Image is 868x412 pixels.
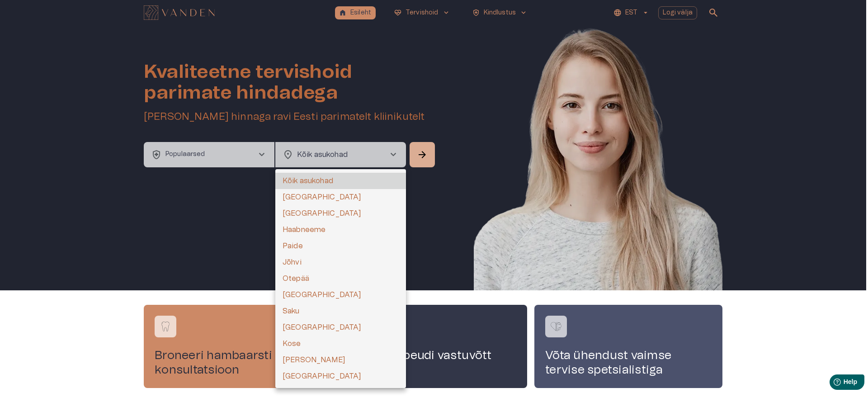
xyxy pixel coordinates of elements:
li: [GEOGRAPHIC_DATA] [275,205,406,222]
li: Otepää [275,270,406,287]
li: Kose [275,336,406,352]
li: [PERSON_NAME] [275,352,406,368]
li: Jõhvi [275,254,406,270]
li: Paide [275,238,406,254]
li: [GEOGRAPHIC_DATA] [275,368,406,384]
iframe: Help widget launcher [797,371,868,396]
li: Kõik asukohad [275,173,406,189]
li: [GEOGRAPHIC_DATA] [275,287,406,303]
li: Saku [275,303,406,319]
li: [GEOGRAPHIC_DATA] [275,319,406,336]
li: [GEOGRAPHIC_DATA] [275,189,406,205]
li: Haabneeme [275,222,406,238]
